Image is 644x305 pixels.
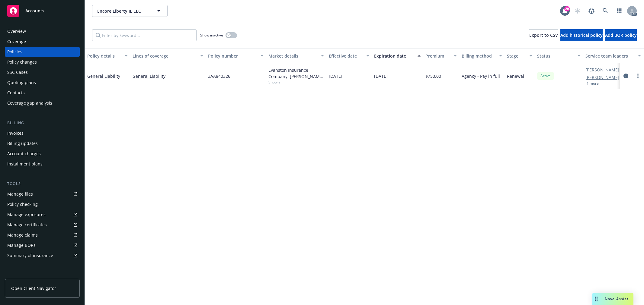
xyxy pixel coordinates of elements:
[540,73,552,79] span: Active
[599,5,611,17] a: Search
[97,8,149,14] span: Encore Liberty II, LLC
[535,49,583,63] button: Status
[5,98,80,108] a: Coverage gap analysis
[5,181,80,187] div: Tools
[268,80,324,85] span: Show all
[585,5,598,17] a: Report a Bug
[585,53,634,59] div: Service team leaders
[605,296,629,301] span: Nova Assist
[423,49,459,63] button: Premium
[529,29,558,41] button: Export to CSV
[5,27,80,36] a: Overview
[374,73,388,79] span: [DATE]
[5,210,80,219] a: Manage exposures
[7,230,38,240] div: Manage claims
[7,57,37,67] div: Policy changes
[326,49,372,63] button: Effective date
[7,128,24,138] div: Invoices
[92,29,197,41] input: Filter by keyword...
[268,53,317,59] div: Market details
[92,5,168,17] button: Encore Liberty II, LLC
[5,230,80,240] a: Manage claims
[7,251,53,260] div: Summary of insurance
[372,49,423,63] button: Expiration date
[7,210,46,219] div: Manage exposures
[7,78,36,87] div: Quoting plans
[605,32,637,38] span: Add BOR policy
[7,241,36,250] div: Manage BORs
[585,74,619,80] a: [PERSON_NAME]
[462,53,495,59] div: Billing method
[507,73,524,79] span: Renewal
[505,49,535,63] button: Stage
[592,293,600,305] div: Drag to move
[5,128,80,138] a: Invoices
[5,120,80,126] div: Billing
[529,32,558,38] span: Export to CSV
[5,68,80,77] a: SSC Cases
[7,37,26,46] div: Coverage
[208,53,257,59] div: Policy number
[5,159,80,169] a: Installment plans
[5,149,80,159] a: Account charges
[560,32,603,38] span: Add historical policy
[537,53,574,59] div: Status
[560,29,603,41] button: Add historical policy
[87,73,120,79] a: General Liability
[7,139,38,148] div: Billing updates
[7,88,25,98] div: Contacts
[268,67,324,80] div: Evanston Insurance Company, [PERSON_NAME] Insurance, Brown & Riding Insurance Services, Inc.
[5,57,80,67] a: Policy changes
[5,189,80,199] a: Manage files
[25,8,44,13] span: Accounts
[5,2,80,19] a: Accounts
[572,5,584,17] a: Start snowing
[613,5,625,17] a: Switch app
[266,49,326,63] button: Market details
[587,82,599,85] button: 1 more
[5,37,80,46] a: Coverage
[5,47,80,57] a: Policies
[583,49,643,63] button: Service team leaders
[130,49,206,63] button: Lines of coverage
[585,67,619,73] a: [PERSON_NAME]
[5,139,80,148] a: Billing updates
[133,73,203,79] a: General Liability
[564,6,570,11] div: 29
[459,49,505,63] button: Billing method
[85,49,130,63] button: Policy details
[7,200,38,209] div: Policy checking
[5,200,80,209] a: Policy checking
[133,53,197,59] div: Lines of coverage
[206,49,266,63] button: Policy number
[7,27,26,36] div: Overview
[7,189,33,199] div: Manage files
[5,251,80,260] a: Summary of insurance
[208,73,230,79] span: 3AA840326
[592,293,633,305] button: Nova Assist
[425,53,450,59] div: Premium
[5,220,80,230] a: Manage certificates
[605,29,637,41] button: Add BOR policy
[329,53,363,59] div: Effective date
[87,53,121,59] div: Policy details
[5,78,80,87] a: Quoting plans
[374,53,414,59] div: Expiration date
[7,149,41,159] div: Account charges
[5,88,80,98] a: Contacts
[5,241,80,250] a: Manage BORs
[507,53,526,59] div: Stage
[7,98,52,108] div: Coverage gap analysis
[5,272,80,278] div: Analytics hub
[634,72,642,80] a: more
[11,285,56,291] span: Open Client Navigator
[7,68,28,77] div: SSC Cases
[329,73,342,79] span: [DATE]
[7,220,47,230] div: Manage certificates
[7,47,22,57] div: Policies
[425,73,441,79] span: $750.00
[622,72,630,80] a: circleInformation
[462,73,500,79] span: Agency - Pay in full
[7,159,43,169] div: Installment plans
